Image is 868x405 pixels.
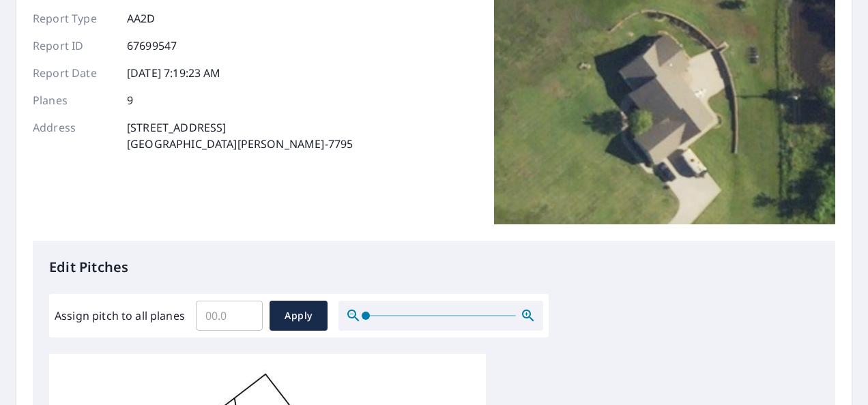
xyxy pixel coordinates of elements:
[280,307,317,325] span: Apply
[33,119,115,152] p: Address
[33,10,115,27] p: Report Type
[127,37,177,54] p: 67699547
[55,307,185,324] label: Assign pitch to all planes
[33,37,115,54] p: Report ID
[33,92,115,108] p: Planes
[127,10,156,27] p: AA2D
[127,119,353,152] p: [STREET_ADDRESS] [GEOGRAPHIC_DATA][PERSON_NAME]-7795
[127,65,221,81] p: [DATE] 7:19:23 AM
[270,301,328,331] button: Apply
[127,92,133,108] p: 9
[49,257,819,277] p: Edit Pitches
[196,297,263,335] input: 00.0
[33,65,115,81] p: Report Date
